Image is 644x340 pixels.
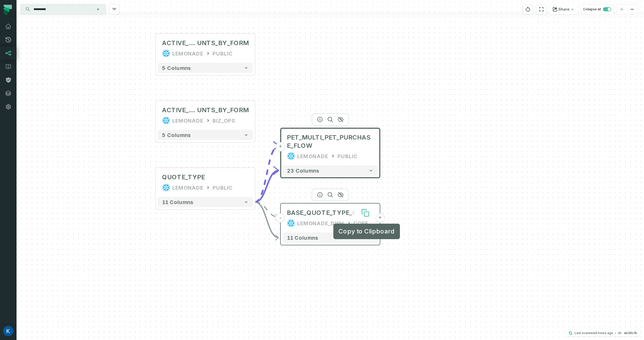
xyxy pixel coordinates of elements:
[213,49,233,58] div: PUBLIC
[3,326,13,336] img: avatar of Kai Welsh
[162,132,191,138] span: 5 columns
[337,152,358,160] div: PUBLIC
[375,213,385,223] button: +
[172,183,203,192] div: LEMONADE
[287,133,374,150] span: PET_MULTI_PET_PURCHASE_FLOW
[353,219,368,227] div: CORE
[255,202,279,238] g: Edge from 250fec35e859462dd1548ea6e36c82ce to b2c3a37e8ad75d081c74a0ffff9a9a6d
[213,183,233,192] div: PUBLIC
[627,4,637,14] button: zoom out
[287,234,318,241] span: 11 columns
[162,199,194,205] span: 11 columns
[624,331,637,335] h4: ab39c1b
[162,173,205,181] div: QUOTE_TYPE
[162,39,249,47] div: ACTIVE_POLICY_COUNTS_BY_FORM
[287,209,366,217] div: BASE_QUOTE_TYPE_CAR
[276,213,285,223] button: -
[297,152,328,160] div: LEMONADE
[297,219,344,227] div: LEMONADE_DWH
[172,116,203,125] div: LEMONADE
[162,39,197,47] span: ACTIVE_POLICY_CO
[575,330,613,336] p: Last scanned
[550,4,578,14] button: Share
[595,331,613,335] relative-time: Sep 17, 2025, 10:20 AM EDT
[162,106,197,114] span: ACTIVE_POLICY_CO
[581,4,614,14] button: Collapse all
[197,39,249,47] span: UNTS_BY_FORM
[287,167,319,174] span: 23 columns
[197,106,249,114] span: UNTS_BY_FORM
[95,7,101,12] button: Clear search query
[276,142,285,151] button: +
[565,330,640,336] button: Last scanned[DATE] 10:20:37 AMab39c1b
[162,106,249,114] div: ACTIVE_POLICY_COUNTS_BY_FORM
[333,224,400,239] div: Copy to Clipboard
[255,202,279,217] g: Edge from 250fec35e859462dd1548ea6e36c82ce to b2c3a37e8ad75d081c74a0ffff9a9a6d
[213,116,235,125] div: BIZ_OPS
[162,65,191,71] span: 5 columns
[172,49,203,58] div: LEMONADE
[255,171,279,202] g: Edge from 250fec35e859462dd1548ea6e36c82ce to 1318f6a896977961b2a5edc676455cd9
